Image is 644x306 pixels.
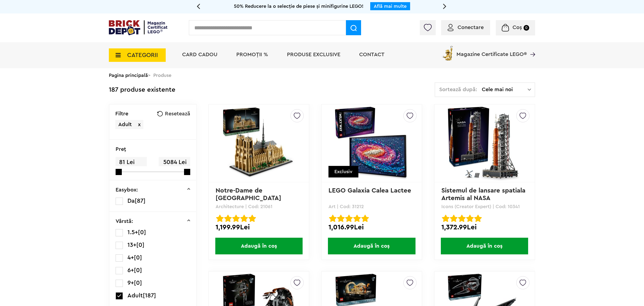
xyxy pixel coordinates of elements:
[182,52,217,57] a: Card Cadou
[328,238,415,254] span: Adaugă în coș
[328,187,411,194] a: LEGO Galaxia Calea Lactee
[234,4,363,9] span: 50% Reducere la o selecție de piese și minifigurine LEGO!
[127,229,138,235] span: 1.5+
[447,106,522,181] img: Sistemul de lansare spatiala Artemis al NASA
[236,52,268,57] a: PROMOȚII %
[127,52,158,58] span: CATEGORII
[136,242,144,248] span: [0]
[474,215,482,222] img: Evaluare cu stele
[209,238,309,254] a: Adaugă în coș
[116,187,138,193] p: Easybox:
[334,106,409,181] img: LEGO Galaxia Calea Lactee
[527,45,535,50] a: Magazine Certificate LEGO®
[165,111,190,116] span: Resetează
[109,82,175,98] div: 187 produse existente
[248,215,256,222] img: Evaluare cu stele
[328,224,415,231] div: 1,016.99Lei
[328,166,358,177] div: Exclusiv
[439,87,477,92] span: Sortează după:
[458,215,466,222] img: Evaluare cu stele
[442,215,449,222] img: Evaluare cu stele
[109,68,535,82] div: > Produse
[441,224,528,231] div: 1,372.99Lei
[456,45,527,57] span: Magazine Certificate LEGO®
[216,204,302,209] p: Architecture | Cod: 21061
[524,25,529,31] small: 0
[328,204,415,209] p: Art | Cod: 31212
[232,215,240,222] img: Evaluare cu stele
[127,255,134,261] span: 4+
[441,187,527,201] a: Sistemul de lansare spatiala Artemis al NASA
[448,25,484,30] a: Conectare
[127,198,135,204] span: Da
[216,215,224,222] img: Evaluare cu stele
[215,238,303,254] span: Adaugă în coș
[127,293,143,298] span: Adult
[435,238,535,254] a: Adaugă în coș
[134,267,142,273] span: [0]
[159,157,190,168] span: 5084 Lei
[127,242,136,248] span: 13+
[116,157,147,168] span: 81 Lei
[216,187,281,201] a: Notre-Dame de [GEOGRAPHIC_DATA]
[135,198,146,204] span: [87]
[466,215,474,222] img: Evaluare cu stele
[115,111,128,116] p: Filtre
[134,280,142,286] span: [0]
[116,219,133,224] p: Vârstă:
[134,255,142,261] span: [0]
[216,224,302,231] div: 1,199.99Lei
[143,293,156,298] span: [187]
[240,215,248,222] img: Evaluare cu stele
[127,280,134,286] span: 9+
[359,52,385,57] a: Contact
[329,215,337,222] img: Evaluare cu stele
[482,87,528,92] span: Cele mai noi
[513,25,522,30] span: Coș
[353,215,361,222] img: Evaluare cu stele
[138,229,146,235] span: [0]
[116,147,126,152] p: Preţ
[118,122,132,127] span: Adult
[109,73,148,78] a: Pagina principală
[221,106,297,181] img: Notre-Dame de Paris
[322,238,422,254] a: Adaugă în coș
[127,267,134,273] span: 6+
[345,215,353,222] img: Evaluare cu stele
[361,215,369,222] img: Evaluare cu stele
[287,52,340,57] a: Produse exclusive
[224,215,232,222] img: Evaluare cu stele
[138,122,141,127] span: x
[374,4,407,9] a: Află mai multe
[450,215,458,222] img: Evaluare cu stele
[441,204,528,209] p: Icons (Creator Expert) | Cod: 10341
[458,25,484,30] span: Conectare
[441,238,528,254] span: Adaugă în coș
[337,215,345,222] img: Evaluare cu stele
